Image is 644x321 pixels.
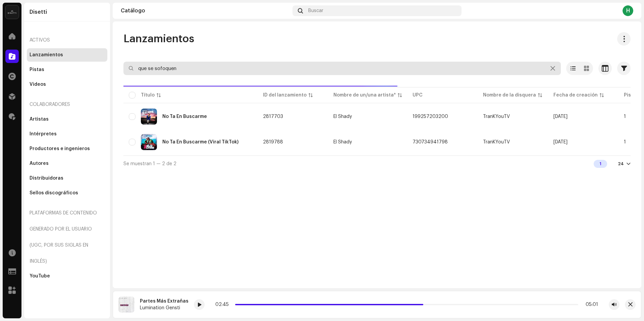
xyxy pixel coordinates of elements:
re-m-nav-item: Distribuidoras [27,172,107,185]
div: Distribuidoras [30,176,63,181]
div: Videos [30,82,46,87]
img: 650dfcfb-4b2a-4779-8a62-712426565c42 [141,134,157,150]
div: Título [141,92,155,99]
span: TranKYouTV [483,140,510,144]
div: 24 [618,161,624,167]
span: 27 may 2025 [553,140,568,144]
re-m-nav-item: Productores e ingenieros [27,142,107,155]
span: 26 may 2025 [553,114,568,119]
span: 2817703 [263,114,283,119]
span: Se muestran 1 — 2 de 2 [123,162,176,166]
div: Artistas [30,117,49,122]
span: TranKYouTV [483,114,510,119]
div: Pistas [30,67,44,72]
div: Fecha de creación [553,92,598,99]
re-m-nav-item: Intérpretes [27,127,107,141]
div: El Shady [333,140,352,144]
div: Productores e ingenieros [30,146,90,151]
re-a-nav-header: Activos [27,32,107,48]
span: El Shady [333,114,402,119]
div: 1 [594,160,607,168]
span: El Shady [333,140,402,144]
div: Lumination Gensti [140,305,189,311]
div: Partes Más Extrañas [140,299,189,304]
div: Catálogo [121,8,290,13]
re-m-nav-item: Autores [27,157,107,170]
div: 02:45 [215,302,232,307]
div: No Ta En Buscarme (Viral TikTok) [162,140,238,144]
span: 199257203200 [413,114,448,119]
div: Sellos discográficos [30,190,78,196]
div: No Ta En Buscarme [162,114,207,119]
re-m-nav-item: Artistas [27,113,107,126]
div: 05:01 [581,302,598,307]
input: Buscar [123,62,561,75]
re-m-nav-item: Videos [27,78,107,91]
span: 2819788 [263,140,283,144]
div: ID del lanzamiento [263,92,307,99]
img: 27d53998-3d83-4cfb-a54e-c7d07779a860 [118,297,135,313]
div: Nombre de la disquera [483,92,536,99]
div: Intérpretes [30,131,57,137]
div: Autores [30,161,49,166]
span: Buscar [308,8,323,13]
re-a-nav-header: Colaboradores [27,97,107,113]
img: 02a7c2d3-3c89-4098-b12f-2ff2945c95ee [5,5,19,19]
div: Nombre de un/una artista* [333,92,396,99]
span: 730734941798 [413,140,448,144]
span: Lanzamientos [123,32,194,46]
re-m-nav-item: YouTube [27,269,107,283]
div: H [623,5,633,16]
re-m-nav-item: Pistas [27,63,107,76]
re-m-nav-item: Sellos discográficos [27,186,107,200]
img: 73ad7730-c136-479f-a815-dc540788da12 [141,109,157,125]
div: Lanzamientos [30,52,63,58]
div: El Shady [333,114,352,119]
div: YouTube [30,273,50,279]
re-a-nav-header: Plataformas de contenido generado por el usuario (UGC, por sus siglas en inglés) [27,205,107,269]
re-m-nav-item: Lanzamientos [27,48,107,62]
